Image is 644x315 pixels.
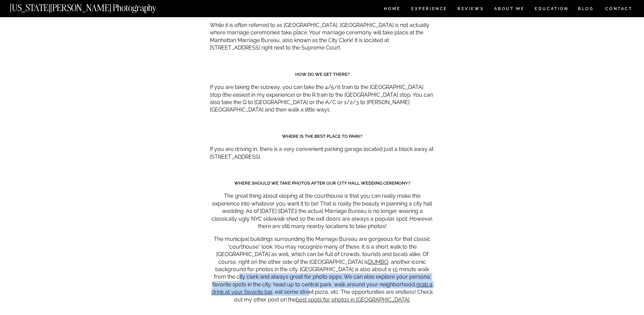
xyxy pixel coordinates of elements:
a: HOME [383,7,402,12]
strong: WHERE SHOULD WE TAKE PHOTOS AFTER OUR CITY HALL wedding CEREMONY? [234,181,410,186]
a: [US_STATE][PERSON_NAME] Photography [10,3,179,9]
a: best spots for photos in [GEOGRAPHIC_DATA] [296,296,410,303]
a: CONTACT [605,5,633,12]
a: EDUCATION [534,7,569,12]
a: ABOUT ME [494,7,525,12]
p: The great thing about eloping at the courthouse is that you can really make this experience into ... [210,192,435,230]
p: If you are taking the subway, you can take the 4/5/6 train to the [GEOGRAPHIC_DATA] stop (the eas... [210,84,435,114]
strong: Where does the ceremony take place? [275,10,369,15]
strong: Where is the best place to Park? [282,134,362,139]
p: The municipal buildings surrounding the Marriage Bureau are gorgeous for that classic “courthouse... [210,235,435,304]
a: BLOG [578,7,594,12]
p: While it is often referred to as [GEOGRAPHIC_DATA], [GEOGRAPHIC_DATA] is not actually where marri... [210,22,435,52]
a: DUMBO [368,259,388,265]
p: If you are driving in, there is a very convenient parking garage located just a block away at [ST... [210,146,435,161]
a: Experience [411,7,447,12]
strong: How do we get there? [295,72,349,77]
a: REVIEWS [457,7,483,12]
